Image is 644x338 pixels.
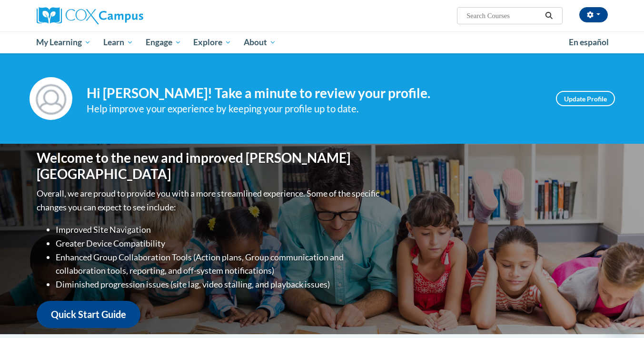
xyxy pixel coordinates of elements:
li: Enhanced Group Collaboration Tools (Action plans, Group communication and collaboration tools, re... [56,250,382,278]
div: Main menu [22,31,622,53]
a: Quick Start Guide [37,301,140,328]
button: Search [542,10,556,21]
img: Profile Image [30,77,72,120]
img: Cox Campus [37,7,143,24]
h4: Hi [PERSON_NAME]! Take a minute to review your profile. [87,85,542,101]
input: Search Courses [466,10,542,21]
li: Diminished progression issues (site lag, video stalling, and playback issues) [56,278,382,291]
span: Explore [193,37,231,48]
span: Engage [146,37,181,48]
li: Improved Site Navigation [56,223,382,237]
span: Learn [103,37,133,48]
h1: Welcome to the new and improved [PERSON_NAME][GEOGRAPHIC_DATA] [37,150,382,182]
a: My Learning [30,31,98,53]
span: En español [569,37,609,47]
li: Greater Device Compatibility [56,237,382,250]
a: About [238,31,282,53]
a: Cox Campus [37,7,218,24]
button: Account Settings [579,7,608,22]
a: Update Profile [556,91,615,106]
p: Overall, we are proud to provide you with a more streamlined experience. Some of the specific cha... [37,187,382,214]
a: Engage [139,31,188,53]
a: Learn [97,31,139,53]
div: Help improve your experience by keeping your profile up to date. [87,101,542,117]
a: Explore [187,31,238,53]
iframe: Button to launch messaging window [606,300,636,330]
a: En español [563,32,615,52]
span: About [244,37,276,48]
span: My Learning [36,37,91,48]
